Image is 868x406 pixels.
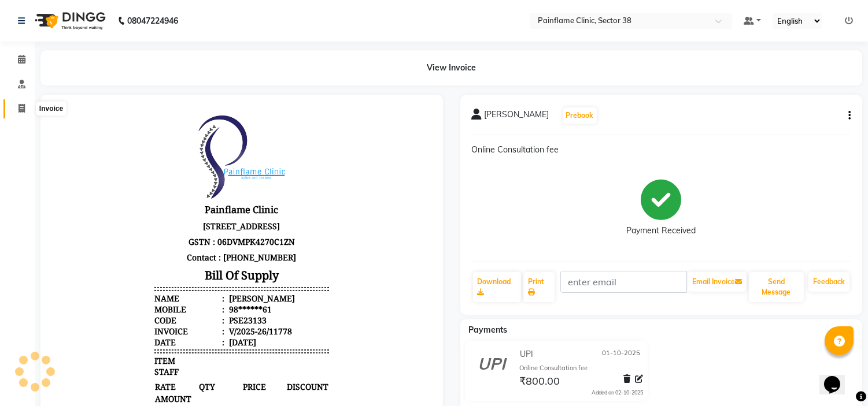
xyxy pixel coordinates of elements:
[40,50,862,85] div: View Invoice
[102,95,277,112] h3: Painflame Clinic
[102,128,277,143] p: GSTN : 06DVMPK4270C1ZN
[170,187,172,198] span: :
[592,389,643,397] div: Added on 02-10-2025
[602,348,640,360] span: 01-10-2025
[102,198,172,208] div: Mobile
[102,327,145,340] span: ₹800.00
[102,159,277,179] h3: Bill Of Supply
[175,187,243,198] div: [PERSON_NAME]
[102,143,277,159] p: Contact : [PHONE_NUMBER]
[102,112,277,128] p: [STREET_ADDRESS]
[170,208,172,219] span: :
[234,327,277,340] span: ₹0.00
[102,286,145,299] span: AMOUNT
[234,367,277,378] div: ₹800.00
[29,5,109,37] img: logo
[127,5,178,37] b: 08047224946
[519,363,643,373] div: Online Consultation fee
[175,230,204,241] div: [DATE]
[170,219,172,230] span: :
[102,187,172,198] div: Name
[520,348,533,360] span: UPI
[560,271,687,293] input: enter email
[472,144,851,156] p: Online Consultation fee
[190,327,233,340] span: ₹800.00
[170,198,172,208] span: :
[808,272,849,292] a: Feedback
[190,274,233,286] span: PRICE
[626,225,696,237] div: Payment Received
[234,356,277,367] div: ₹800.00
[563,107,597,124] button: Prebook
[234,274,277,286] span: DISCOUNT
[102,367,119,378] div: NET
[469,325,508,335] span: Payments
[175,208,215,219] div: PSE23133
[102,340,145,352] span: ₹800.00
[102,274,145,286] span: RATE
[102,389,139,400] div: Payments
[819,360,856,394] iframe: chat widget
[146,274,189,286] span: QTY
[234,378,277,389] div: ₹800.00
[473,272,521,302] a: Download
[519,374,560,390] span: ₹800.00
[102,230,172,241] div: Date
[749,272,804,302] button: Send Message
[175,219,240,230] div: V/2025-26/11778
[102,219,172,230] div: Invoice
[102,208,172,219] div: Code
[102,319,167,327] small: by [PERSON_NAME]
[102,249,123,260] span: ITEM
[523,272,555,302] a: Print
[485,109,549,125] span: [PERSON_NAME]
[146,9,233,92] img: file_1676965313975.png
[102,308,244,319] span: General [MEDICAL_DATA] alignment
[688,272,747,292] button: Email Invoice
[102,356,145,367] div: SUBTOTAL
[146,327,189,340] span: 1
[102,378,160,389] div: GRAND TOTAL
[102,260,127,271] span: STAFF
[170,230,172,241] span: :
[36,102,66,116] div: Invoice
